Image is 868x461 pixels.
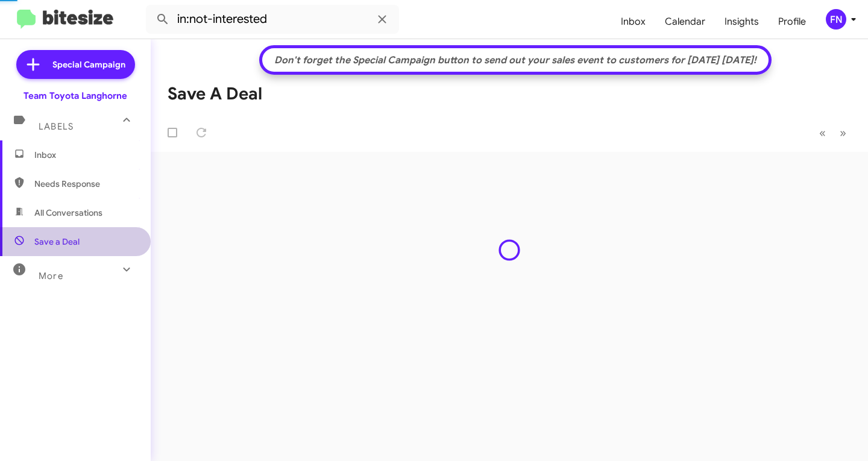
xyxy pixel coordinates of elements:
div: Don't forget the Special Campaign button to send out your sales event to customers for [DATE] [DA... [268,54,763,66]
a: Insights [715,4,769,39]
button: Next [832,121,854,145]
span: All Conversations [34,207,102,219]
span: Labels [39,121,74,132]
span: Inbox [34,149,137,161]
span: Needs Response [34,178,137,190]
div: FN [826,9,846,30]
h1: Save a Deal [168,84,262,104]
span: » [840,125,846,140]
button: FN [816,9,855,30]
div: Team Toyota Langhorne [24,90,127,102]
a: Special Campaign [16,50,135,79]
input: Search [146,5,399,34]
button: Previous [812,121,833,145]
span: More [39,271,63,281]
span: Special Campaign [52,58,125,71]
span: « [819,125,826,140]
a: Inbox [611,4,655,39]
span: Save a Deal [34,236,80,248]
nav: Page navigation example [813,121,854,145]
a: Calendar [655,4,715,39]
a: Profile [769,4,816,39]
